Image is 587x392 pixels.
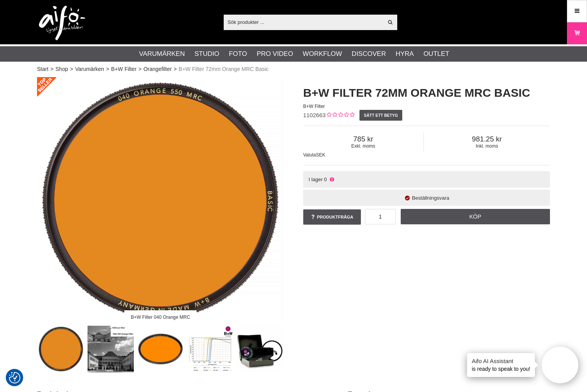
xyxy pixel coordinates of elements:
[111,65,137,73] a: B+W Filter
[138,65,142,73] span: >
[359,110,402,121] a: Sätt ett betyg
[39,6,85,40] img: logo.png
[37,77,284,324] img: B+W Filter 040 Orange MRC
[75,65,104,73] a: Varumärken
[303,152,316,158] span: Valuta
[412,195,449,201] span: Beställningsvara
[303,135,423,143] span: 785
[70,65,73,73] span: >
[124,310,196,324] div: B+W Filter 040 Orange MRC
[396,49,414,59] a: Hyra
[9,372,20,384] img: Revisit consent button
[56,65,68,73] a: Shop
[303,209,361,225] a: Produktfråga
[423,49,449,59] a: Outlet
[467,353,535,377] div: is ready to speak to you!
[303,143,423,149] span: Exkl. moms
[303,49,342,59] a: Workflow
[224,16,383,28] input: Sök produkter ...
[194,49,219,59] a: Studio
[424,143,550,149] span: Inkl. moms
[324,177,327,182] span: 0
[139,49,185,59] a: Varumärken
[187,326,234,372] img: Transmission Curves
[303,85,550,101] h1: B+W Filter 72mm Orange MRC Basic
[326,111,354,119] div: Kundbetyg: 0
[143,65,172,73] a: Orangefilter
[174,65,177,73] span: >
[106,65,109,73] span: >
[51,65,54,73] span: >
[37,65,49,73] a: Start
[179,65,268,73] span: B+W Filter 72mm Orange MRC Basic
[424,135,550,143] span: 981.25
[303,104,325,109] span: B+W Filter
[303,112,326,118] span: 1102663
[9,371,20,385] button: Samtyckesinställningar
[88,326,134,372] img: Bildexempel med orangefilter
[256,49,293,59] a: Pro Video
[401,209,550,224] a: Köp
[229,49,247,59] a: Foto
[329,177,335,182] i: Ej i lager
[237,326,283,372] img: B+W Filter Box
[309,177,323,182] span: I lager
[316,152,325,158] span: SEK
[472,357,530,365] h4: Aifo AI Assistant
[38,326,84,372] img: B+W Filter 040 Orange MRC
[352,49,386,59] a: Discover
[137,326,184,372] img: B+W Basic filterfattning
